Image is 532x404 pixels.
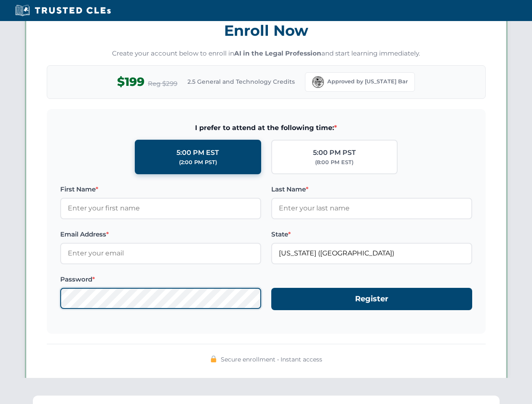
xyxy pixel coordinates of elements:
[60,274,261,284] label: Password
[117,72,144,91] span: $199
[148,79,177,89] span: Reg $299
[313,147,356,158] div: 5:00 PM PST
[271,229,472,239] label: State
[60,229,261,239] label: Email Address
[315,158,353,167] div: (8:00 PM EST)
[327,77,408,86] span: Approved by [US_STATE] Bar
[60,122,472,133] span: I prefer to attend at the following time:
[271,243,472,264] input: Florida (FL)
[271,288,472,310] button: Register
[60,198,261,219] input: Enter your first name
[179,158,217,167] div: (2:00 PM PST)
[60,243,261,264] input: Enter your email
[176,147,219,158] div: 5:00 PM EST
[234,49,321,57] strong: AI in the Legal Profession
[47,17,486,44] h3: Enroll Now
[210,356,217,362] img: 🔒
[271,184,472,194] label: Last Name
[271,198,472,219] input: Enter your last name
[60,184,261,194] label: First Name
[221,355,322,364] span: Secure enrollment • Instant access
[312,76,324,88] img: Florida Bar
[187,77,295,86] span: 2.5 General and Technology Credits
[13,4,113,17] img: Trusted CLEs
[47,49,486,58] p: Create your account below to enroll in and start learning immediately.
